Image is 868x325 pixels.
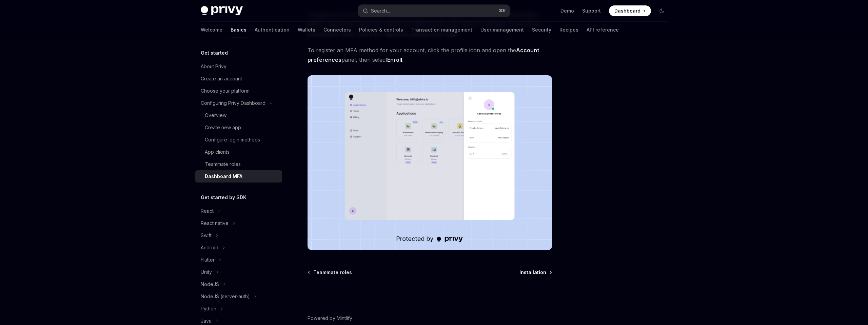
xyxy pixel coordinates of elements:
[195,205,282,217] button: Toggle React section
[480,22,524,38] a: User management
[201,207,214,215] div: React
[205,111,226,119] div: Overview
[195,254,282,266] button: Toggle Flutter section
[656,5,667,16] button: Toggle dark mode
[308,315,352,322] a: Powered by Mintlify
[582,7,601,14] a: Support
[195,60,282,73] a: About Privy
[308,45,552,64] span: To register an MFA method for your account, click the profile icon and open the panel, then select .
[519,269,551,276] a: Installation
[255,22,290,38] a: Authentication
[308,269,352,276] a: Teammate roles
[201,305,216,313] div: Python
[205,136,260,144] div: Configure login methods
[313,269,352,276] span: Teammate roles
[387,56,402,63] strong: Enroll
[614,7,640,14] span: Dashboard
[201,268,212,276] div: Unity
[201,6,243,16] img: dark logo
[195,85,282,97] a: Choose your platform
[195,73,282,85] a: Create an account
[201,193,246,202] h5: Get started by SDK
[371,7,390,15] div: Search...
[519,269,546,276] span: Installation
[201,49,228,57] h5: Get started
[411,22,472,38] a: Transaction management
[205,148,230,156] div: App clients
[195,266,282,278] button: Toggle Unity section
[195,242,282,254] button: Toggle Android section
[298,22,315,38] a: Wallets
[201,244,218,252] div: Android
[308,75,552,250] img: images/dashboard-mfa-1.png
[195,229,282,242] button: Toggle Swift section
[195,97,282,109] button: Toggle Configuring Privy Dashboard section
[195,303,282,315] button: Toggle Python section
[231,22,246,38] a: Basics
[205,172,242,180] div: Dashboard MFA
[201,292,250,301] div: NodeJS (server-auth)
[195,170,282,183] a: Dashboard MFA
[201,231,212,240] div: Swift
[201,62,226,71] div: About Privy
[201,317,212,325] div: Java
[201,256,215,264] div: Flutter
[532,22,551,38] a: Security
[195,290,282,303] button: Toggle NodeJS (server-auth) section
[201,99,265,107] div: Configuring Privy Dashboard
[195,217,282,229] button: Toggle React native section
[587,22,619,38] a: API reference
[205,123,241,132] div: Create new app
[499,8,506,14] span: ⌘ K
[201,280,219,288] div: NodeJS
[195,146,282,158] a: App clients
[195,278,282,290] button: Toggle NodeJS section
[201,219,229,227] div: React native
[201,87,250,95] div: Choose your platform
[195,158,282,170] a: Teammate roles
[201,75,242,83] div: Create an account
[195,121,282,134] a: Create new app
[609,5,651,16] a: Dashboard
[359,22,403,38] a: Policies & controls
[195,134,282,146] a: Configure login methods
[323,22,351,38] a: Connectors
[201,22,222,38] a: Welcome
[559,22,578,38] a: Recipes
[560,7,574,14] a: Demo
[358,5,510,17] button: Open search
[195,109,282,121] a: Overview
[205,160,241,168] div: Teammate roles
